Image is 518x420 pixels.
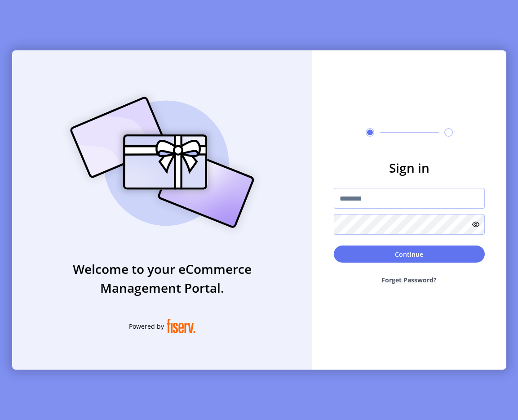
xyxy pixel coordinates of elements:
[57,87,268,238] img: card_Illustration.svg
[334,268,485,292] button: Forget Password?
[129,322,164,331] span: Powered by
[334,158,485,177] h3: Sign in
[334,246,485,263] button: Continue
[12,259,312,297] h3: Welcome to your eCommerce Management Portal.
